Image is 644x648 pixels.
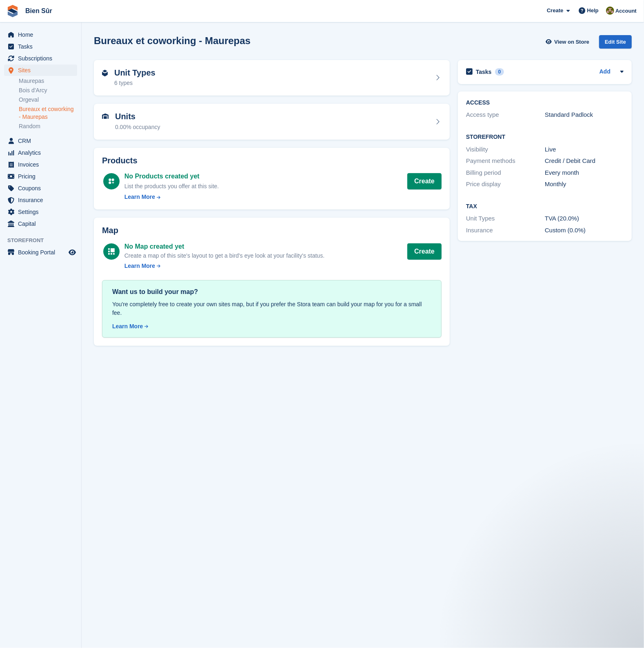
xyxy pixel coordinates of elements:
[4,206,77,218] a: menu
[4,135,77,147] a: menu
[466,203,624,210] h2: Tax
[4,247,77,258] a: menu
[466,110,545,120] div: Access type
[18,247,67,258] span: Booking Portal
[18,206,67,218] span: Settings
[4,29,77,40] a: menu
[7,5,19,17] img: stora-icon-8386f47178a22dfd0bd8f6a31ec36ba5ce8667c1dd55bd0f319d3a0aa187defe.svg
[112,287,431,297] div: Want us to build your map?
[545,35,593,49] a: View on Store
[18,41,67,52] span: Tasks
[545,145,624,154] div: Live
[606,7,614,15] img: Matthieu Burnand
[4,147,77,158] a: menu
[4,171,77,182] a: menu
[19,96,77,104] a: Orgeval
[102,226,442,235] h2: Map
[18,29,67,40] span: Home
[108,178,115,185] img: custom-product-icn-white-7c27a13f52cf5f2f504a55ee73a895a1f82ff5669d69490e13668eaf7ade3bb5.svg
[545,180,624,189] div: Monthly
[19,87,77,94] a: Bois d'Arcy
[545,168,624,178] div: Every month
[545,214,624,223] div: TVA (20.0%)
[466,168,545,178] div: Billing period
[18,183,67,194] span: Coupons
[124,242,324,252] div: No Map created yet
[124,171,219,181] div: No Products created yet
[124,193,155,201] div: Learn More
[115,112,160,121] h2: Units
[599,35,632,52] a: Edit Site
[112,300,431,317] div: You're completely free to create your own sites map, but if you prefer the Stora team can build y...
[599,35,632,49] div: Edit Site
[4,65,77,76] a: menu
[102,156,442,165] h2: Products
[18,171,67,182] span: Pricing
[547,7,563,15] span: Create
[615,7,637,15] span: Account
[466,145,545,154] div: Visibility
[18,53,67,64] span: Subscriptions
[112,322,143,331] div: Learn More
[112,322,431,331] a: Learn More
[466,156,545,166] div: Payment methods
[466,214,545,223] div: Unit Types
[124,183,219,189] span: List the products you offer at this site.
[94,104,450,140] a: Units 0.00% occupancy
[600,67,611,77] a: Add
[554,38,589,46] span: View on Store
[124,262,155,270] div: Learn More
[495,68,504,76] div: 0
[124,193,219,201] a: Learn More
[124,262,324,270] a: Learn More
[4,159,77,170] a: menu
[4,53,77,64] a: menu
[7,236,81,245] span: Storefront
[19,105,77,121] a: Bureaux et coworking - Maurepas
[18,159,67,170] span: Invoices
[94,60,450,96] a: Unit Types 6 types
[476,68,492,76] h2: Tasks
[4,218,77,229] a: menu
[94,35,251,46] h2: Bureaux et coworking - Maurepas
[545,226,624,235] div: Custom (0.0%)
[108,248,115,255] img: map-icn-white-8b231986280072e83805622d3debb4903e2986e43859118e7b4002611c8ef794.svg
[18,194,67,206] span: Insurance
[545,110,624,120] div: Standard Padlock
[466,100,624,106] h2: ACCESS
[19,77,77,85] a: Maurepas
[102,114,109,119] img: unit-icn-7be61d7bf1b0ce9d3e12c5938cc71ed9869f7b940bace4675aadf7bd6d80202e.svg
[102,70,108,76] img: unit-type-icn-2b2737a686de81e16bb02015468b77c625bbabd49415b5ef34ead5e3b44a266d.svg
[18,135,67,147] span: CRM
[18,65,67,76] span: Sites
[19,122,77,130] a: Random
[407,243,442,260] button: Create
[115,123,160,131] div: 0.00% occupancy
[587,7,599,15] span: Help
[407,173,442,189] a: Create
[545,156,624,166] div: Credit / Debit Card
[18,218,67,229] span: Capital
[4,41,77,52] a: menu
[22,4,56,18] a: Bien Sûr
[124,252,324,260] div: Create a map of this site's layout to get a bird's eye look at your facility's status.
[18,147,67,158] span: Analytics
[466,180,545,189] div: Price display
[4,194,77,206] a: menu
[114,79,155,87] div: 6 types
[67,247,77,257] a: Preview store
[466,226,545,235] div: Insurance
[466,134,624,140] h2: Storefront
[4,183,77,194] a: menu
[114,68,155,78] h2: Unit Types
